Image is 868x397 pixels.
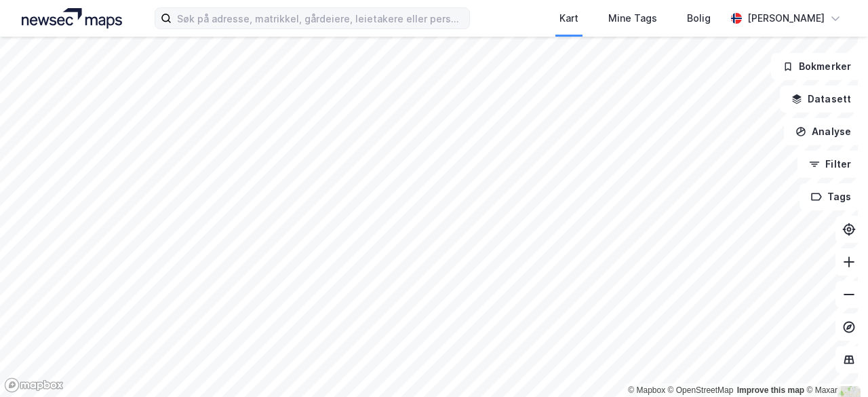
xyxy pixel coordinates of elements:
div: [PERSON_NAME] [747,10,825,26]
button: Bokmerker [771,53,863,80]
button: Tags [800,183,863,210]
div: Mine Tags [608,10,657,26]
div: Bolig [687,10,711,26]
button: Analyse [784,118,863,145]
a: OpenStreetMap [668,385,734,395]
div: Kontrollprogram for chat [800,332,868,397]
iframe: Chat Widget [800,332,868,397]
button: Datasett [780,86,863,113]
a: Improve this map [737,385,804,395]
a: Mapbox [628,385,665,395]
button: Filter [797,151,863,178]
img: logo.a4113a55bc3d86da70a041830d287a7e.svg [22,8,122,29]
input: Søk på adresse, matrikkel, gårdeiere, leietakere eller personer [172,8,469,29]
a: Mapbox homepage [4,377,64,393]
div: Kart [559,10,578,26]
